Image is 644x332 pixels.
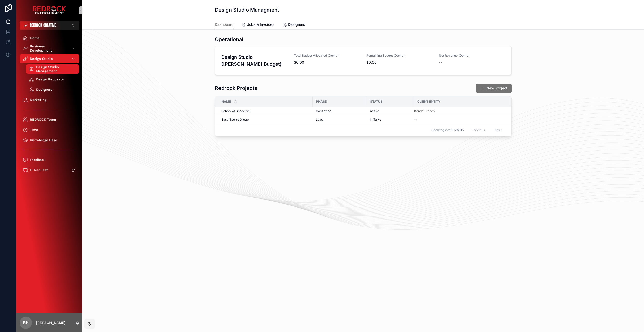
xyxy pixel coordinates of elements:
span: Marketing [30,98,46,102]
a: -- [414,118,505,122]
button: Select Button [20,21,79,30]
a: Dashboard [215,20,234,30]
span: Home [30,36,40,40]
span: -- [439,60,442,65]
a: Knowledge Base [20,136,79,145]
h4: Design Studio ([PERSON_NAME] Budget) [221,54,288,68]
span: Design Requests [36,77,64,81]
span: Design Studio Management [36,65,74,73]
div: scrollable content [16,30,82,181]
a: IT Request [20,165,79,175]
span: Active [370,109,379,113]
a: Feedback [20,155,79,164]
h1: Redrock Projects [215,85,257,92]
a: Home [20,34,79,43]
a: Kendo Brands [414,109,435,113]
span: Net Revenue (Demo) [439,54,505,58]
a: Kendo Brands [414,109,505,113]
span: In Talks [370,118,381,122]
span: Client Entity [417,99,440,104]
a: Design Studio ([PERSON_NAME] Budget)Total Budget Allocated (Demo)$0.00Remaining Budget (Demo)$0.0... [215,46,511,75]
a: Design Requests [26,75,79,84]
h1: Design Studio Managment [215,6,279,13]
a: Design Studio [20,54,79,63]
a: Business Development [20,44,79,53]
a: REDROCK Team [20,115,79,124]
span: Name [222,99,231,104]
a: Active [370,109,411,113]
span: Remaining Budget (Demo) [366,54,433,58]
span: Jobs & Invoices [247,22,274,27]
a: School of Shade '25 [221,109,310,113]
a: Confirmed [316,109,364,113]
span: School of Shade '25 [221,109,250,113]
p: [PERSON_NAME] [36,320,65,325]
a: Designers [283,20,305,30]
span: Dashboard [215,22,234,27]
span: Business Development [30,44,67,53]
span: -- [414,118,417,122]
span: Designers [288,22,305,27]
span: Lead [316,118,323,122]
span: Total Budget Allocated (Demo) [294,54,360,58]
span: Base Sports Group [221,118,249,122]
a: Jobs & Invoices [242,20,274,30]
a: Lead [316,118,364,122]
span: Status [370,99,383,104]
a: Time [20,125,79,135]
a: In Talks [370,118,411,122]
img: App logo [33,6,66,14]
button: New Project [476,84,512,93]
span: Showing 2 of 2 results [431,128,464,132]
span: REDROCK CREATIVE [30,23,56,28]
a: Marketing [20,95,79,105]
a: Base Sports Group [221,118,310,122]
a: Designers [26,85,79,94]
h1: Operational [215,36,243,43]
span: IT Request [30,168,48,172]
span: Time [30,128,38,132]
span: Confirmed [316,109,331,113]
span: Feedback [30,158,46,162]
a: Design Studio Management [26,64,79,74]
span: $0.00 [366,60,433,65]
span: $0.00 [294,60,360,65]
span: RK [23,320,29,326]
span: Knowledge Base [30,138,57,142]
span: Phase [316,99,327,104]
span: REDROCK Team [30,118,56,122]
span: Design Studio [30,57,53,61]
span: Designers [36,88,52,92]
